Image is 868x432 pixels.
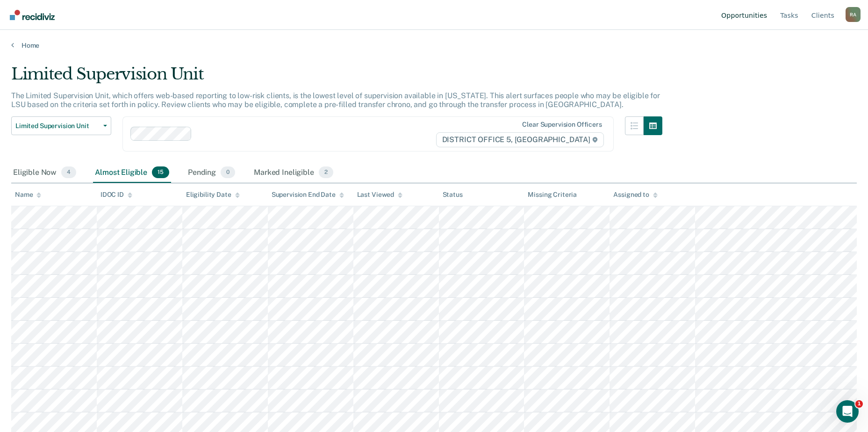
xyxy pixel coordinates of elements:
[152,166,169,179] span: 15
[11,41,857,50] a: Home
[221,166,235,179] span: 0
[855,400,863,408] span: 1
[272,191,344,199] div: Supervision End Date
[443,191,463,199] div: Status
[15,191,41,199] div: Name
[846,7,861,22] div: R A
[528,191,577,199] div: Missing Criteria
[11,65,662,91] div: Limited Supervision Unit
[436,132,604,147] span: DISTRICT OFFICE 5, [GEOGRAPHIC_DATA]
[186,191,240,199] div: Eligibility Date
[61,166,76,179] span: 4
[15,122,100,130] span: Limited Supervision Unit
[10,10,55,20] img: Recidiviz
[846,7,861,22] button: Profile dropdown button
[100,191,132,199] div: IDOC ID
[11,116,111,135] button: Limited Supervision Unit
[186,163,237,183] div: Pending0
[11,163,78,183] div: Eligible Now4
[613,191,657,199] div: Assigned to
[836,400,859,423] iframe: Intercom live chat
[252,163,335,183] div: Marked Ineligible2
[11,91,660,109] p: The Limited Supervision Unit, which offers web-based reporting to low-risk clients, is the lowest...
[522,121,602,129] div: Clear supervision officers
[357,191,402,199] div: Last Viewed
[319,166,333,179] span: 2
[93,163,171,183] div: Almost Eligible15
